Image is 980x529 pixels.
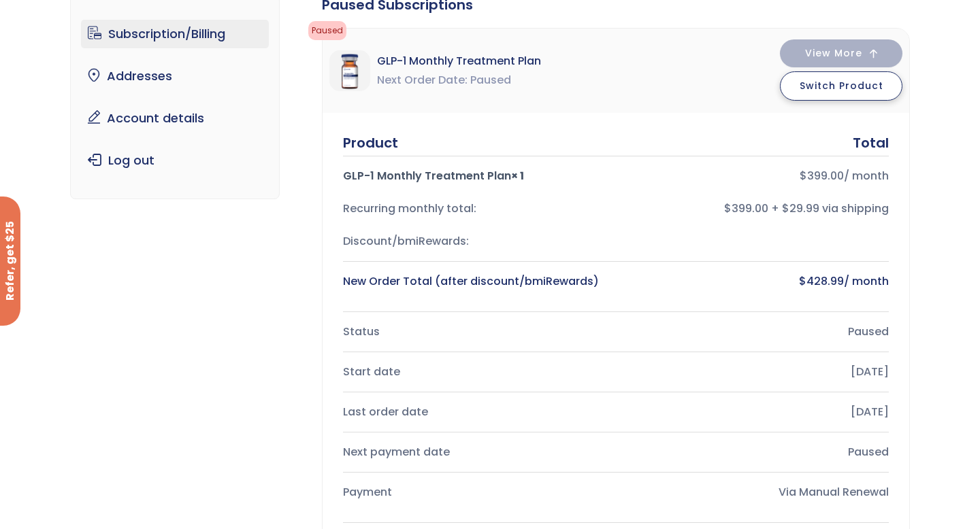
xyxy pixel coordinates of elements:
span: $ [799,273,806,289]
div: $399.00 + $29.99 via shipping [627,199,889,218]
div: Discount/bmiRewards: [343,232,605,251]
div: New Order Total (after discount/bmiRewards) [343,272,605,291]
div: Total [853,133,889,152]
span: View More [805,49,862,58]
div: / month [627,272,889,291]
div: Last order date [343,403,605,422]
div: Paused [627,443,889,462]
img: GLP-1 Monthly Treatment Plan [329,50,370,91]
div: Status [343,322,605,341]
div: GLP-1 Monthly Treatment Plan [343,167,605,186]
span: Paused [308,21,346,40]
span: $ [800,168,807,184]
div: Product [343,133,398,152]
button: View More [780,39,902,67]
div: Recurring monthly total: [343,199,605,218]
button: Switch Product [780,71,902,101]
bdi: 428.99 [799,273,844,289]
bdi: 399.00 [800,168,844,184]
strong: × 1 [511,168,524,184]
div: / month [627,167,889,186]
div: Via Manual Renewal [627,483,889,502]
a: Addresses [81,62,269,90]
div: Payment [343,483,605,502]
span: Switch Product [800,79,883,92]
div: [DATE] [627,403,889,422]
div: Next payment date [343,443,605,462]
div: Paused [627,322,889,341]
div: [DATE] [627,362,889,381]
div: Start date [343,362,605,381]
a: Subscription/Billing [81,20,269,48]
a: Log out [81,146,269,175]
a: Account details [81,104,269,133]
